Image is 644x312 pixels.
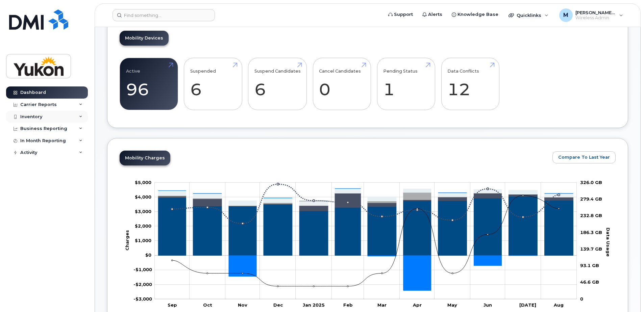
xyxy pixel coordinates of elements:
g: $0 [135,179,151,185]
tspan: $4,000 [135,194,151,199]
g: Rate Plan [158,196,573,255]
span: Wireless Admin [575,15,616,21]
tspan: May [447,302,457,307]
tspan: 0 [580,296,583,301]
tspan: Sep [168,302,177,307]
div: Mitchel.Williams [554,8,628,22]
tspan: Dec [273,302,283,307]
span: Knowledge Base [457,11,498,18]
tspan: $1,000 [135,238,151,243]
span: Support [394,11,413,18]
tspan: 279.4 GB [580,196,602,202]
a: Pending Status 1 [383,62,429,106]
span: Alerts [428,11,442,18]
g: $0 [133,267,152,272]
span: [PERSON_NAME].[PERSON_NAME] [575,10,616,15]
g: $0 [135,209,151,214]
a: Alerts [418,8,447,21]
g: $0 [135,194,151,199]
g: $0 [133,281,152,287]
tspan: Oct [203,302,212,307]
tspan: 46.6 GB [580,279,599,285]
tspan: Nov [238,302,247,307]
a: Data Conflicts 12 [447,62,493,106]
a: Support [383,8,418,21]
tspan: Mar [377,302,387,307]
tspan: $3,000 [135,209,151,214]
tspan: Charges [124,230,130,251]
tspan: -$2,000 [133,281,152,287]
button: Compare To Last Year [552,151,616,163]
tspan: [DATE] [519,302,536,307]
g: $0 [135,238,151,243]
a: Suspend Candidates 6 [254,62,301,106]
tspan: $2,000 [135,223,151,229]
tspan: Apr [413,302,422,307]
a: Suspended 6 [190,62,236,106]
tspan: 186.3 GB [580,229,602,235]
tspan: Jan 2025 [303,302,325,307]
a: Knowledge Base [447,8,503,21]
tspan: Data Usage [605,227,611,256]
tspan: 326.0 GB [580,179,602,185]
tspan: Aug [553,302,564,307]
tspan: Jun [484,302,492,307]
tspan: Feb [343,302,353,307]
span: M [563,11,568,19]
div: Quicklinks [504,8,553,22]
tspan: 139.7 GB [580,246,602,251]
a: Active 96 [126,62,172,106]
g: $0 [133,296,152,301]
tspan: 93.1 GB [580,263,599,268]
tspan: -$3,000 [133,296,152,301]
tspan: -$1,000 [133,267,152,272]
tspan: $5,000 [135,179,151,185]
a: Mobility Charges [120,151,170,165]
g: Features [158,188,573,206]
tspan: $0 [145,252,151,258]
a: Mobility Devices [120,31,169,46]
g: $0 [135,223,151,229]
span: Quicklinks [517,12,541,18]
tspan: 232.8 GB [580,213,602,218]
input: Find something... [113,9,215,21]
a: Cancel Candidates 0 [319,62,365,106]
span: Compare To Last Year [558,154,610,160]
